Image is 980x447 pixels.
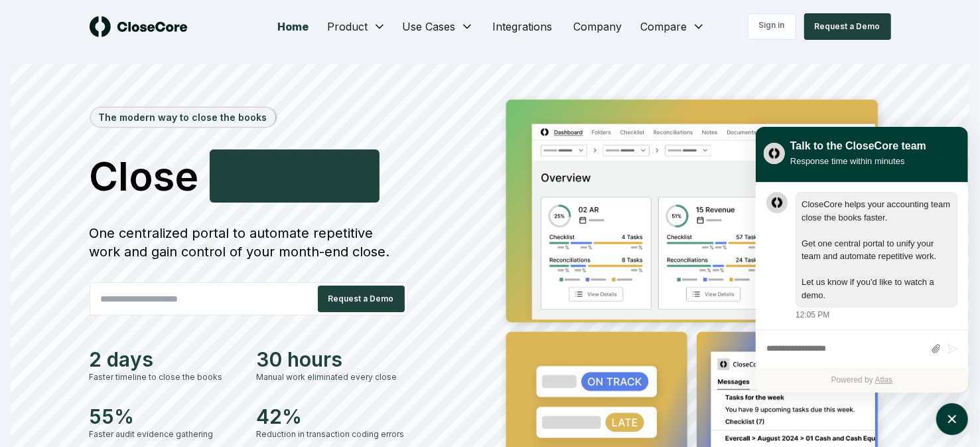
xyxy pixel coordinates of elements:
[90,156,199,196] span: Close
[257,371,408,383] div: Manual work eliminated every close
[804,13,891,40] button: Request a Demo
[640,19,687,35] span: Compare
[482,13,563,40] a: Integrations
[257,404,408,428] div: 42%
[90,347,241,371] div: 2 days
[90,404,241,428] div: 55%
[319,13,394,40] button: Product
[796,192,957,321] div: Thursday, August 21, 12:05 PM
[756,368,968,393] div: Powered by
[796,309,829,321] div: 12:05 PM
[267,13,319,40] a: Home
[394,13,482,40] button: Use Cases
[90,16,188,37] img: logo
[318,286,405,312] button: Request a Demo
[563,13,632,40] a: Company
[764,143,785,164] img: yblje5SQxOoZuw2TcITt_icon.png
[766,337,957,361] div: atlas-composer
[756,183,968,393] div: atlas-ticket
[327,19,368,35] span: Product
[90,428,241,440] div: Faster audit evidence gathering
[90,224,408,261] div: One centralized portal to automate repetitive work and gain control of your month-end close.
[756,127,968,393] div: atlas-window
[931,343,941,355] button: Attach files by clicking or dropping files here
[402,19,455,35] span: Use Cases
[875,375,893,385] a: Atlas
[796,192,957,308] div: atlas-message-bubble
[748,13,796,40] a: Sign in
[790,138,926,154] div: Talk to the CloseCore team
[257,347,408,371] div: 30 hours
[257,428,408,440] div: Reduction in transaction coding errors
[632,13,713,40] button: Compare
[790,154,926,168] div: Response time within minutes
[766,192,957,321] div: atlas-message
[936,403,968,435] button: atlas-launcher
[766,192,788,213] div: atlas-message-author-avatar
[90,371,241,383] div: Faster timeline to close the books
[802,198,951,302] div: atlas-message-text
[91,108,275,127] div: The modern way to close the books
